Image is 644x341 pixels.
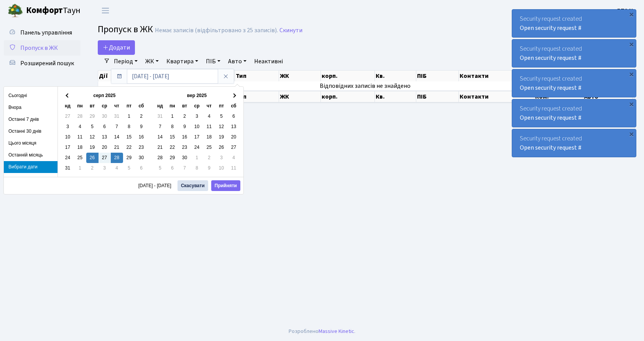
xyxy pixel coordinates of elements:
[191,101,203,111] th: ср
[166,111,179,122] td: 1
[520,24,582,32] a: Open security request #
[123,163,135,173] td: 5
[138,183,174,188] span: [DATE] - [DATE]
[98,23,153,36] span: Пропуск в ЖК
[142,55,162,68] a: ЖК
[86,142,99,153] td: 19
[203,55,223,68] a: ПІБ
[62,153,74,163] td: 24
[228,142,240,153] td: 27
[203,142,215,153] td: 25
[191,132,203,142] td: 17
[123,101,135,111] th: пт
[203,153,215,163] td: 2
[215,142,228,153] td: 26
[179,132,191,142] td: 16
[166,153,179,163] td: 29
[4,149,58,161] li: Останній місяць
[228,153,240,163] td: 4
[203,101,215,111] th: чт
[98,71,143,81] th: Дії
[215,101,228,111] th: пт
[154,122,166,132] td: 7
[375,71,416,81] th: Кв.
[154,132,166,142] td: 14
[111,111,123,122] td: 31
[74,163,86,173] td: 1
[191,142,203,153] td: 24
[74,142,86,153] td: 18
[62,163,74,173] td: 31
[103,43,130,52] span: Додати
[416,71,459,81] th: ПІБ
[99,163,111,173] td: 3
[179,142,191,153] td: 23
[235,91,279,102] th: Тип
[154,163,166,173] td: 5
[111,163,123,173] td: 4
[20,59,74,68] span: Розширений пошук
[166,101,179,111] th: пн
[215,122,228,132] td: 12
[4,137,58,149] li: Цього місяця
[512,69,636,97] div: Security request created
[62,142,74,153] td: 17
[225,55,250,68] a: Авто
[20,28,72,37] span: Панель управління
[135,132,148,142] td: 16
[74,132,86,142] td: 11
[99,101,111,111] th: ср
[520,84,582,92] a: Open security request #
[520,143,582,152] a: Open security request #
[203,132,215,142] td: 18
[228,163,240,173] td: 11
[154,101,166,111] th: нд
[155,27,278,34] div: Немає записів (відфільтровано з 25 записів).
[289,327,355,336] div: Розроблено .
[228,111,240,122] td: 6
[215,132,228,142] td: 19
[628,40,635,48] div: ×
[520,54,582,62] a: Open security request #
[123,153,135,163] td: 29
[459,91,534,102] th: Контакти
[235,71,279,81] th: Тип
[251,55,286,68] a: Неактивні
[203,163,215,173] td: 9
[135,122,148,132] td: 9
[154,153,166,163] td: 28
[628,10,635,18] div: ×
[203,122,215,132] td: 11
[279,91,321,102] th: ЖК
[166,142,179,153] td: 22
[179,163,191,173] td: 7
[179,111,191,122] td: 2
[4,161,58,173] li: Вибрати дати
[628,130,635,138] div: ×
[74,153,86,163] td: 25
[279,27,302,34] a: Скинути
[228,101,240,111] th: сб
[4,40,80,56] a: Пропуск в ЖК
[228,132,240,142] td: 20
[135,101,148,111] th: сб
[4,90,58,102] li: Сьогодні
[191,163,203,173] td: 8
[154,111,166,122] td: 31
[86,132,99,142] td: 12
[86,111,99,122] td: 29
[111,55,141,68] a: Період
[26,4,80,17] span: Таун
[375,91,416,102] th: Кв.
[111,142,123,153] td: 21
[62,111,74,122] td: 27
[416,91,459,102] th: ПІБ
[4,25,80,40] a: Панель управління
[99,132,111,142] td: 13
[179,153,191,163] td: 30
[86,122,99,132] td: 5
[8,3,23,18] img: logo.png
[166,122,179,132] td: 8
[111,122,123,132] td: 7
[135,153,148,163] td: 30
